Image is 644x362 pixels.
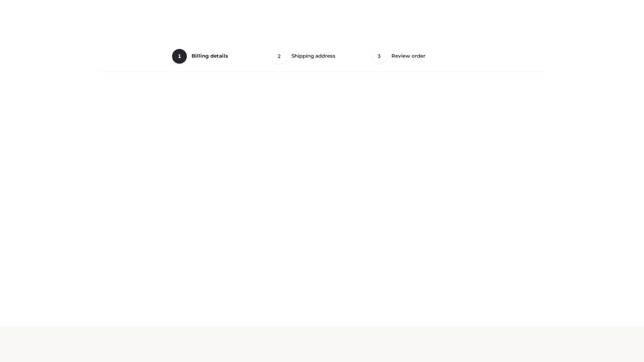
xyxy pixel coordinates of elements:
span: Billing details [192,53,228,59]
span: 1 [172,49,187,64]
span: Shipping address [291,53,335,59]
span: Review order [391,53,425,59]
span: 3 [372,49,387,64]
span: 2 [272,49,287,64]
